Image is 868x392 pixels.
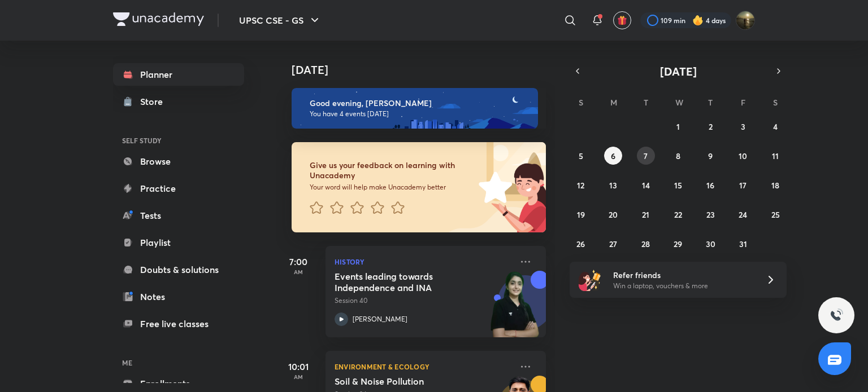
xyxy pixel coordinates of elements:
abbr: October 23, 2025 [706,209,715,220]
abbr: October 24, 2025 [739,209,747,220]
abbr: October 20, 2025 [609,209,618,220]
a: Company Logo [113,12,204,29]
h6: Give us your feedback on learning with Unacademy [310,160,475,180]
p: You have 4 events [DATE] [310,109,528,118]
abbr: October 27, 2025 [609,239,617,249]
abbr: October 30, 2025 [706,239,715,249]
abbr: October 11, 2025 [772,151,779,161]
abbr: October 6, 2025 [611,151,615,161]
p: Your word will help make Unacademy better [310,183,475,192]
button: October 2, 2025 [701,117,719,135]
button: [DATE] [585,63,771,79]
abbr: Thursday [708,97,713,108]
img: Company Logo [113,12,204,26]
a: Store [113,90,244,113]
abbr: October 7, 2025 [644,151,648,161]
span: [DATE] [660,64,697,79]
abbr: Friday [741,97,745,108]
div: Store [140,95,170,108]
img: referral [579,268,601,291]
button: UPSC CSE - GS [232,9,328,32]
a: Practice [113,177,244,200]
h5: 10:01 [276,360,321,373]
button: October 11, 2025 [766,147,784,165]
p: [PERSON_NAME] [353,314,407,324]
abbr: October 3, 2025 [741,121,745,132]
p: AM [276,268,321,275]
h4: [DATE] [292,63,557,77]
button: October 4, 2025 [766,117,784,135]
abbr: October 1, 2025 [676,121,680,132]
abbr: October 25, 2025 [771,209,780,220]
button: October 25, 2025 [766,205,784,223]
button: October 22, 2025 [669,205,687,223]
img: Omkar Gote [736,11,755,30]
abbr: October 31, 2025 [739,239,747,249]
abbr: October 9, 2025 [708,151,713,161]
a: Notes [113,285,244,308]
button: October 30, 2025 [701,235,719,253]
h6: Good evening, [PERSON_NAME] [310,98,528,108]
p: Win a laptop, vouchers & more [613,281,752,291]
h5: Soil & Noise Pollution [335,376,475,387]
button: October 20, 2025 [604,205,622,223]
abbr: October 18, 2025 [771,180,779,191]
abbr: October 26, 2025 [576,239,585,249]
abbr: October 14, 2025 [642,180,650,191]
button: October 9, 2025 [701,147,719,165]
p: History [335,255,512,268]
abbr: October 15, 2025 [674,180,682,191]
button: October 10, 2025 [734,147,752,165]
abbr: October 28, 2025 [641,239,650,249]
abbr: October 8, 2025 [676,151,680,161]
img: evening [292,88,538,129]
button: October 16, 2025 [701,176,719,194]
button: October 5, 2025 [572,147,590,165]
abbr: Tuesday [644,97,648,108]
img: ttu [830,309,843,322]
p: Session 40 [335,296,512,306]
button: October 26, 2025 [572,235,590,253]
a: Browse [113,150,244,173]
button: October 23, 2025 [701,205,719,223]
button: October 19, 2025 [572,205,590,223]
h5: 7:00 [276,255,321,268]
abbr: October 10, 2025 [739,151,747,161]
abbr: October 12, 2025 [577,180,584,191]
abbr: October 29, 2025 [674,239,682,249]
abbr: October 2, 2025 [709,121,713,132]
h5: Events leading towards Independence and INA [335,271,475,293]
button: October 6, 2025 [604,147,622,165]
abbr: October 19, 2025 [577,209,585,220]
button: October 24, 2025 [734,205,752,223]
a: Free live classes [113,312,244,335]
abbr: Sunday [579,97,583,108]
abbr: October 4, 2025 [773,121,778,132]
button: October 29, 2025 [669,235,687,253]
button: October 14, 2025 [637,176,655,194]
a: Planner [113,63,244,86]
abbr: October 21, 2025 [642,209,649,220]
button: October 15, 2025 [669,176,687,194]
img: streak [692,15,704,26]
button: October 13, 2025 [604,176,622,194]
img: unacademy [484,271,546,349]
img: avatar [617,15,627,25]
a: Tests [113,204,244,227]
button: October 8, 2025 [669,147,687,165]
button: October 1, 2025 [669,117,687,135]
h6: ME [113,353,244,372]
abbr: October 5, 2025 [579,151,583,161]
button: October 21, 2025 [637,205,655,223]
abbr: Monday [610,97,617,108]
button: October 18, 2025 [766,176,784,194]
button: October 12, 2025 [572,176,590,194]
button: October 28, 2025 [637,235,655,253]
button: October 7, 2025 [637,147,655,165]
button: October 17, 2025 [734,176,752,194]
abbr: October 16, 2025 [706,180,714,191]
img: feedback_image [440,142,546,232]
a: Playlist [113,231,244,254]
abbr: Saturday [773,97,778,108]
p: Environment & Ecology [335,360,512,373]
